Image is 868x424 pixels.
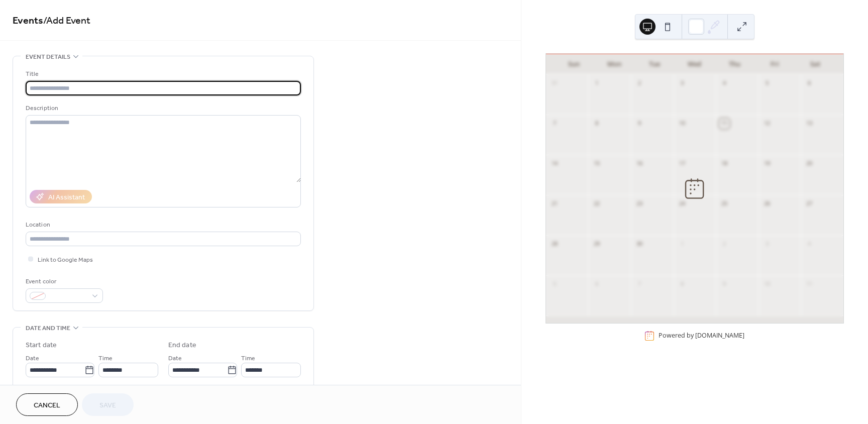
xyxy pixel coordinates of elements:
[549,78,560,89] div: 31
[719,118,730,129] div: 11
[591,279,602,290] div: 6
[591,239,602,250] div: 29
[594,54,634,74] div: Mon
[549,198,560,209] div: 21
[762,198,773,209] div: 26
[634,198,645,209] div: 23
[168,353,182,364] span: Date
[659,331,744,340] div: Powered by
[762,239,773,250] div: 3
[762,279,773,290] div: 10
[38,255,93,265] span: Link to Google Maps
[762,158,773,169] div: 19
[715,54,755,74] div: Thu
[43,11,90,31] span: / Add Event
[26,69,299,79] div: Title
[549,158,560,169] div: 14
[677,239,688,250] div: 1
[804,118,815,129] div: 13
[719,198,730,209] div: 25
[26,52,70,62] span: Event details
[804,158,815,169] div: 20
[804,279,815,290] div: 11
[804,78,815,89] div: 6
[675,54,715,74] div: Wed
[26,103,299,114] div: Description
[719,158,730,169] div: 18
[719,279,730,290] div: 9
[549,118,560,129] div: 7
[634,54,675,74] div: Tue
[34,400,60,411] span: Cancel
[549,279,560,290] div: 5
[634,279,645,290] div: 7
[634,118,645,129] div: 9
[719,78,730,89] div: 4
[695,331,744,340] a: [DOMAIN_NAME]
[677,279,688,290] div: 8
[554,54,594,74] div: Sun
[591,78,602,89] div: 1
[591,198,602,209] div: 22
[591,118,602,129] div: 8
[634,239,645,250] div: 30
[677,78,688,89] div: 3
[677,118,688,129] div: 10
[795,54,835,74] div: Sat
[26,353,39,364] span: Date
[804,198,815,209] div: 27
[26,340,57,351] div: Start date
[549,239,560,250] div: 28
[13,11,43,31] a: Events
[634,78,645,89] div: 2
[16,393,78,416] button: Cancel
[755,54,795,74] div: Fri
[762,78,773,89] div: 5
[591,158,602,169] div: 15
[168,340,196,351] div: End date
[677,158,688,169] div: 17
[26,220,299,230] div: Location
[98,353,113,364] span: Time
[26,276,101,287] div: Event color
[241,353,255,364] span: Time
[677,198,688,209] div: 24
[762,118,773,129] div: 12
[26,323,70,334] span: Date and time
[719,239,730,250] div: 2
[804,239,815,250] div: 4
[634,158,645,169] div: 16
